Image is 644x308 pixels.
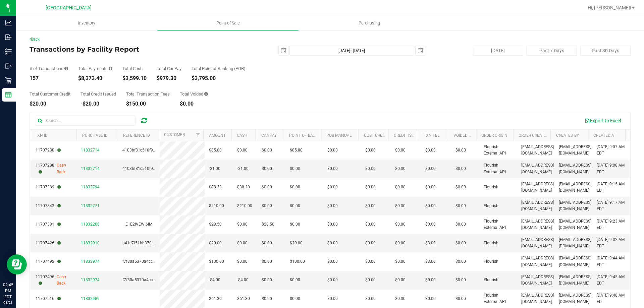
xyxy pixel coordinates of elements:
[365,184,376,190] span: $0.00
[484,277,498,283] span: Flourish
[36,296,61,302] span: 11707516
[237,296,250,302] span: $61.30
[455,203,466,209] span: $0.00
[16,16,157,30] a: Inventory
[289,133,337,138] a: Point of Banking (POB)
[521,218,554,231] span: [EMAIL_ADDRESS][DOMAIN_NAME]
[262,277,272,283] span: $0.00
[262,203,272,209] span: $0.00
[7,254,27,274] iframe: Resource center
[290,258,305,265] span: $100.00
[290,221,300,228] span: $0.00
[207,20,249,26] span: Point of Sale
[262,147,272,153] span: $0.00
[30,46,230,53] h4: Transactions by Facility Report
[290,296,300,302] span: $0.00
[30,76,68,81] div: 157
[36,274,57,287] span: 11707496
[290,184,300,190] span: $0.00
[365,166,376,172] span: $0.00
[484,240,498,246] span: Flourish
[209,240,222,246] span: $20.00
[81,185,100,189] span: 11832794
[597,292,626,305] span: [DATE] 9:48 AM EDT
[559,144,591,157] span: [EMAIL_ADDRESS][DOMAIN_NAME]
[237,203,252,209] span: $210.00
[484,144,513,157] span: Flourish External API
[157,76,181,81] div: $979.30
[588,5,631,10] span: Hi, [PERSON_NAME]!
[81,241,100,245] span: 11832910
[455,147,466,153] span: $0.00
[593,133,616,138] a: Created At
[395,147,406,153] span: $0.00
[209,133,226,138] a: Amount
[559,218,591,231] span: [EMAIL_ADDRESS][DOMAIN_NAME]
[527,46,577,56] button: Past 7 Days
[455,277,466,283] span: $0.00
[237,133,248,138] a: Cash
[209,258,224,265] span: $100.00
[78,76,112,81] div: $8,373.40
[484,218,513,231] span: Flourish External API
[5,77,12,84] inline-svg: Retail
[209,296,222,302] span: $61.30
[80,92,116,96] div: Total Credit Issued
[299,16,440,30] a: Purchasing
[30,66,68,71] div: # of Transactions
[157,66,181,71] div: Total CanPay
[64,66,68,71] i: Count of all successful payment transactions, possibly including voids, refunds, and cash-back fr...
[365,221,376,228] span: $0.00
[365,240,376,246] span: $0.00
[5,19,12,26] inline-svg: Analytics
[597,218,626,231] span: [DATE] 9:23 AM EDT
[192,129,203,141] a: Filter
[122,148,194,152] span: 4103bf81c510f96672170a5dd5831a4f
[455,296,466,302] span: $0.00
[126,92,170,96] div: Total Transaction Fees
[279,46,288,55] span: select
[395,221,406,228] span: $0.00
[365,203,376,209] span: $0.00
[455,240,466,246] span: $0.00
[123,133,150,138] a: Reference ID
[237,166,249,172] span: -$1.00
[81,148,100,152] span: 11832714
[425,277,436,283] span: $0.00
[559,199,591,212] span: [EMAIL_ADDRESS][DOMAIN_NAME]
[521,199,554,212] span: [EMAIL_ADDRESS][DOMAIN_NAME]
[364,133,388,138] a: Cust Credit
[237,277,249,283] span: -$4.00
[69,20,104,26] span: Inventory
[481,133,507,138] a: Order Origin
[5,34,12,41] inline-svg: Inbound
[484,162,513,175] span: Flourish External API
[395,258,406,265] span: $0.00
[122,166,194,171] span: 4103bf81c510f96672170a5dd5831a4f
[521,237,554,249] span: [EMAIL_ADDRESS][DOMAIN_NAME]
[425,166,436,172] span: $0.00
[425,240,436,246] span: $3.00
[126,101,170,107] div: $150.00
[192,66,246,71] div: Total Point of Banking (POB)
[80,101,116,107] div: -$20.00
[3,282,13,300] p: 02:45 PM EDT
[327,147,338,153] span: $0.00
[81,166,100,171] span: 11832714
[425,221,436,228] span: $0.00
[395,166,406,172] span: $0.00
[484,184,498,190] span: Flourish
[365,258,376,265] span: $0.00
[521,274,554,287] span: [EMAIL_ADDRESS][DOMAIN_NAME]
[164,132,185,137] a: Customer
[350,20,389,26] span: Purchasing
[35,116,136,126] input: Search...
[394,133,422,138] a: Credit Issued
[365,147,376,153] span: $0.00
[122,76,147,81] div: $3,599.10
[559,255,591,268] span: [EMAIL_ADDRESS][DOMAIN_NAME]
[209,203,224,209] span: $210.00
[327,277,338,283] span: $0.00
[290,240,303,246] span: $20.00
[204,92,208,96] i: Sum of all voided payment transaction amounts, excluding tips and transaction fees.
